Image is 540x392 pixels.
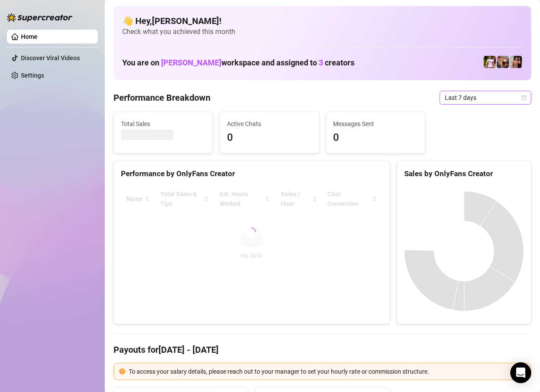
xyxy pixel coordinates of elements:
[404,168,524,180] div: Sales by OnlyFans Creator
[510,56,522,68] img: Zach
[227,119,311,129] span: Active Chats
[227,130,311,146] span: 0
[122,58,354,68] h1: You are on workspace and assigned to creators
[114,92,210,104] h4: Performance Breakdown
[21,72,44,79] a: Settings
[121,119,205,129] span: Total Sales
[319,58,323,67] span: 3
[122,15,523,27] h4: 👋 Hey, [PERSON_NAME] !
[121,168,382,180] div: Performance by OnlyFans Creator
[510,362,531,383] div: Open Intercom Messenger
[21,55,80,61] a: Discover Viral Videos
[247,228,256,236] span: loading
[119,368,125,375] span: exclamation-circle
[334,130,418,146] span: 0
[445,91,526,104] span: Last 7 days
[129,367,526,376] div: To access your salary details, please reach out to your manager to set your hourly rate or commis...
[21,33,38,40] a: Home
[122,27,523,37] span: Check what you achieved this month
[7,13,72,22] img: logo-BBDzfeDw.svg
[161,58,221,67] span: [PERSON_NAME]
[114,344,531,356] h4: Payouts for [DATE] - [DATE]
[334,119,418,129] span: Messages Sent
[521,95,526,100] span: calendar
[484,56,496,68] img: Hector
[497,56,509,68] img: Osvaldo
